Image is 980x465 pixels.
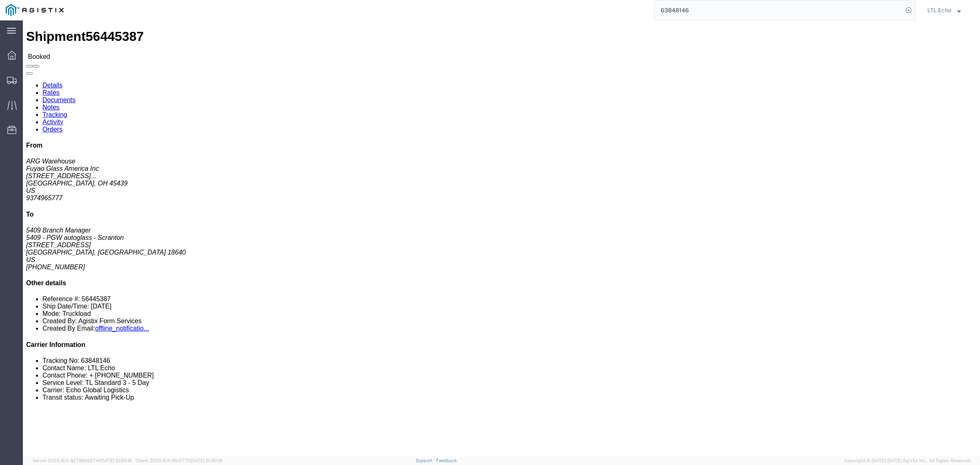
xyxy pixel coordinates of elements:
img: logo [6,4,64,16]
span: LTL Echo [927,6,951,15]
button: LTL Echo [927,5,969,15]
span: Copyright © [DATE]-[DATE] Agistix Inc., All Rights Reserved [844,457,970,464]
iframe: FS Legacy Container [23,20,980,456]
a: Support [416,458,436,463]
span: Client: 2025.16.0-8fc0770 [136,458,222,463]
a: Feedback [436,458,457,463]
span: [DATE] 10:56:16 [100,458,132,463]
input: Search for shipment number, reference number [655,0,903,20]
span: Server: 2025.16.0-82789e55714 [33,458,132,463]
span: [DATE] 10:40:19 [190,458,222,463]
